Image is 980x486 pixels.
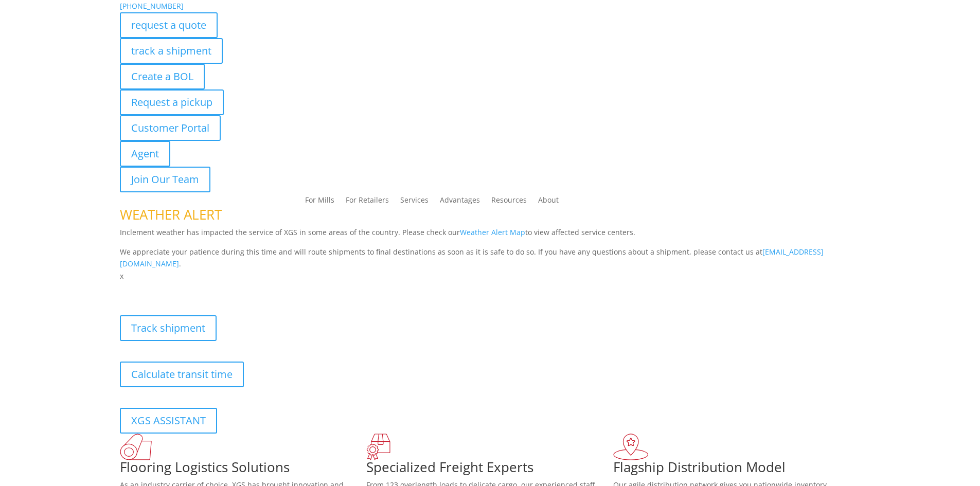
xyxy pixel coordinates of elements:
p: We appreciate your patience during this time and will route shipments to final destinations as so... [120,246,861,271]
img: xgs-icon-focused-on-flooring-red [366,434,390,460]
a: Request a pickup [120,89,224,115]
img: xgs-icon-total-supply-chain-intelligence-red [120,434,152,460]
a: XGS ASSISTANT [120,408,217,434]
h1: Flooring Logistics Solutions [120,460,367,479]
a: For Mills [305,196,334,208]
a: About [538,196,559,208]
a: For Retailers [346,196,389,208]
a: [PHONE_NUMBER] [120,1,184,11]
a: request a quote [120,12,218,38]
a: track a shipment [120,38,223,64]
a: Resources [491,196,527,208]
a: Services [400,196,429,208]
a: Advantages [440,196,480,208]
h1: Flagship Distribution Model [613,460,860,479]
a: Create a BOL [120,64,205,89]
b: Visibility, transparency, and control for your entire supply chain. [120,284,349,294]
a: Agent [120,141,170,167]
a: Calculate transit time [120,362,244,387]
a: Customer Portal [120,115,221,141]
span: WEATHER ALERT [120,205,222,224]
p: Inclement weather has impacted the service of XGS in some areas of the country. Please check our ... [120,226,861,246]
h1: Specialized Freight Experts [366,460,613,479]
p: x [120,270,861,282]
a: Track shipment [120,315,217,341]
a: Weather Alert Map [460,227,525,237]
img: xgs-icon-flagship-distribution-model-red [613,434,649,460]
a: Join Our Team [120,167,210,192]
